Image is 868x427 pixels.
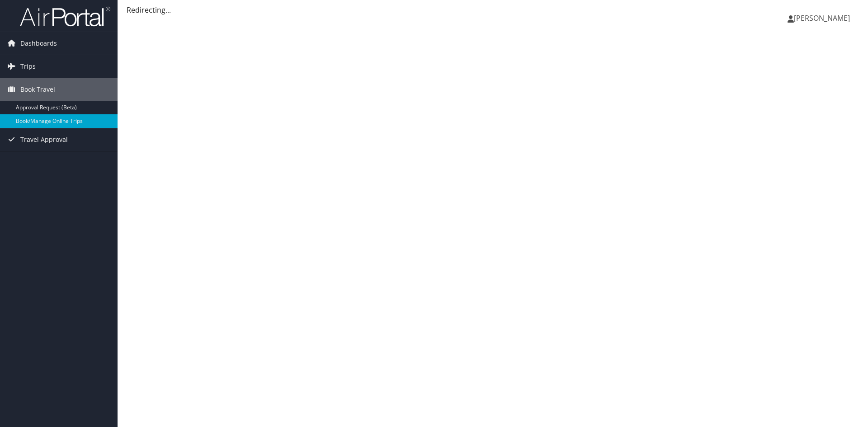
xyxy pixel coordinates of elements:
[20,55,36,78] span: Trips
[20,128,68,151] span: Travel Approval
[20,6,110,27] img: airportal-logo.png
[127,5,859,15] div: Redirecting...
[20,78,55,101] span: Book Travel
[794,13,850,23] span: [PERSON_NAME]
[20,32,57,55] span: Dashboards
[788,5,859,32] a: [PERSON_NAME]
